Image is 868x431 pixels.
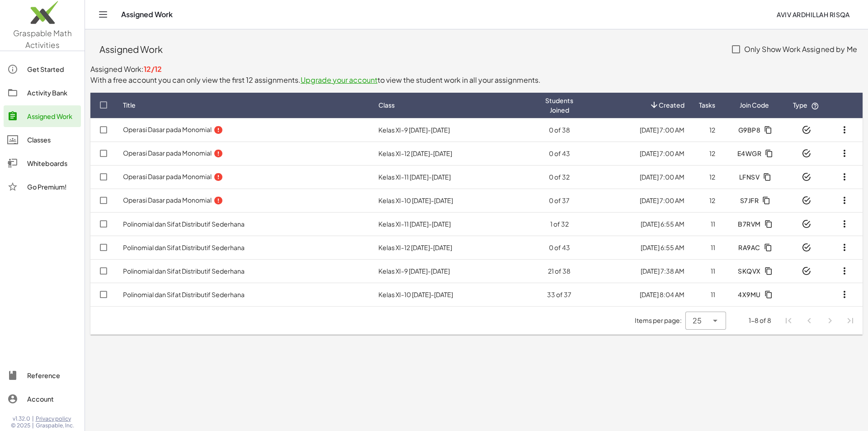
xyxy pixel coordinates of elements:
[731,263,778,279] button: SKQVX
[731,122,778,138] button: G9BP8
[4,105,81,127] a: Assigned Work
[27,64,77,75] div: Get Started
[580,236,692,259] td: [DATE] 6:55 AM
[123,100,136,110] span: Title
[32,415,34,422] span: |
[580,189,692,212] td: [DATE] 7:00 AM
[32,422,34,429] span: |
[538,212,580,236] td: 1 of 32
[301,75,377,85] a: Upgrade your account
[692,142,722,165] td: 12
[27,87,77,98] div: Activity Bank
[123,267,245,275] a: Polinomial dan Sifat Distributif Sederhana
[692,165,722,189] td: 12
[371,236,538,259] td: Kelas XI-12 [DATE]-[DATE]
[36,415,74,422] a: Privacy policy
[90,64,863,85] p: Assigned Work: With a free account you can only view the first 12 assignments. to view the studen...
[738,243,760,251] span: RA9AC
[123,290,245,298] a: Polinomial dan Sifat Distributif Sederhana
[123,125,212,133] a: Operasi Dasar pada Monomial
[777,10,850,19] span: AVIV ARDHILLAH RISQA
[371,142,538,165] td: Kelas XI-12 [DATE]-[DATE]
[769,6,857,23] button: AVIV ARDHILLAH RISQA
[27,393,77,404] div: Account
[538,189,580,212] td: 0 of 37
[580,165,692,189] td: [DATE] 7:00 AM
[793,101,819,109] span: Type
[730,145,778,161] button: E4WGR
[538,236,580,259] td: 0 of 43
[739,173,759,181] span: LFNSV
[96,7,110,22] button: Toggle navigation
[371,118,538,142] td: Kelas XI-9 [DATE]-[DATE]
[692,236,722,259] td: 11
[580,142,692,165] td: [DATE] 7:00 AM
[378,100,395,110] span: Class
[731,286,778,303] button: 4X9MU
[692,212,722,236] td: 11
[738,126,760,134] span: G9BP8
[731,169,777,185] button: LFNSV
[27,370,77,381] div: Reference
[545,96,573,115] span: Students Joined
[4,129,81,151] a: Classes
[27,181,77,192] div: Go Premium!
[371,283,538,306] td: Kelas XI-10 [DATE]-[DATE]
[123,220,245,228] a: Polinomial dan Sifat Distributif Sederhana
[4,152,81,174] a: Whiteboards
[737,149,761,157] span: E4WGR
[538,165,580,189] td: 0 of 32
[699,100,715,110] span: Tasks
[731,239,778,256] button: RA9AC
[99,43,722,56] div: Assigned Work
[123,172,212,180] a: Operasi Dasar pada Monomial
[538,142,580,165] td: 0 of 43
[778,310,861,331] nav: Pagination Navigation
[11,422,30,429] span: © 2025
[580,259,692,283] td: [DATE] 7:38 AM
[144,64,162,74] span: 12/12
[4,365,81,386] a: Reference
[13,415,30,422] span: v1.32.0
[4,388,81,410] a: Account
[732,192,776,208] button: S7JFR
[538,118,580,142] td: 0 of 38
[738,220,761,228] span: B7RVM
[371,259,538,283] td: Kelas XI-9 [DATE]-[DATE]
[580,212,692,236] td: [DATE] 6:55 AM
[580,283,692,306] td: [DATE] 8:04 AM
[749,316,771,325] div: 1-8 of 8
[4,82,81,104] a: Activity Bank
[123,243,245,251] a: Polinomial dan Sifat Distributif Sederhana
[692,283,722,306] td: 11
[123,149,212,157] a: Operasi Dasar pada Monomial
[740,196,759,204] span: S7JFR
[538,259,580,283] td: 21 of 38
[740,100,769,110] span: Join Code
[635,316,685,325] span: Items per page:
[692,259,722,283] td: 11
[27,134,77,145] div: Classes
[659,100,684,110] span: Created
[744,38,857,60] label: Only Show Work Assigned by Me
[738,267,761,275] span: SKQVX
[27,111,77,122] div: Assigned Work
[738,290,761,298] span: 4X9MU
[36,422,74,429] span: Graspable, Inc.
[693,315,702,326] span: 25
[27,158,77,169] div: Whiteboards
[371,189,538,212] td: Kelas XI-10 [DATE]-[DATE]
[123,196,212,204] a: Operasi Dasar pada Monomial
[4,58,81,80] a: Get Started
[580,118,692,142] td: [DATE] 7:00 AM
[692,118,722,142] td: 12
[13,28,72,50] span: Graspable Math Activities
[371,212,538,236] td: Kelas XI-11 [DATE]-[DATE]
[692,189,722,212] td: 12
[371,165,538,189] td: Kelas XI-11 [DATE]-[DATE]
[731,216,778,232] button: B7RVM
[538,283,580,306] td: 33 of 37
